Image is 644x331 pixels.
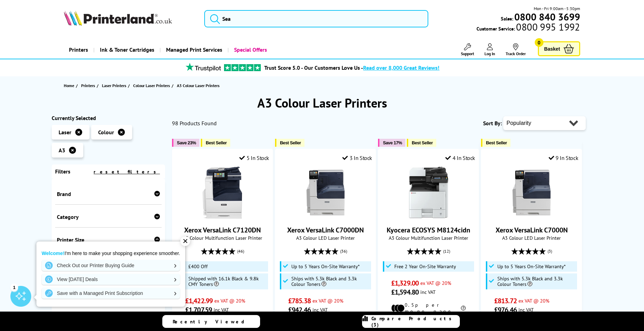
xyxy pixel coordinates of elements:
span: £813.72 [494,296,517,305]
span: A3 Colour LED Laser Printer [279,235,372,241]
span: ex VAT @ 20% [420,280,451,286]
span: (36) [340,245,347,258]
div: Currently Selected [52,114,165,121]
a: Xerox VersaLink C7120DN [197,213,249,220]
span: Ships with 5.3k Black and 3.3k Colour Toners [291,276,370,287]
h1: A3 Colour Laser Printers [52,95,593,111]
span: Colour Laser Printers [133,82,170,89]
img: Xerox VersaLink C7000N [506,167,558,219]
span: £1,707.59 [185,305,212,314]
a: Compare Products (3) [362,315,460,328]
span: (46) [237,245,244,258]
a: Printers [64,41,93,59]
span: A3 Colour Laser Printers [177,83,220,88]
a: Printerland Logo [64,10,195,27]
span: Laser [59,129,71,136]
a: Xerox VersaLink C7000DN [287,226,364,235]
a: Home [64,82,76,89]
a: Xerox VersaLink C7000N [496,226,568,235]
a: Managed Print Services [160,41,227,59]
span: Support [461,51,474,56]
a: Kyocera ECOSYS M8124cidn [403,213,455,220]
span: £976.46 [494,305,517,314]
a: Laser Printers [102,82,128,89]
span: Mon - Fri 9:00am - 5:30pm [534,5,580,12]
span: Shipped with 16.1k Black & 9.8k CMY Toners [188,276,267,287]
span: Filters [55,168,70,175]
a: Ink & Toner Cartridges [93,41,160,59]
img: Xerox VersaLink C7120DN [197,167,249,219]
div: 3 In Stock [342,154,372,161]
span: Save 23% [177,140,196,145]
button: Best Seller [275,139,304,147]
a: Xerox VersaLink C7000N [506,213,558,220]
span: Compare Products (3) [371,315,460,328]
button: Best Seller [201,139,230,147]
span: Customer Service: [476,24,580,32]
div: 1 [10,283,18,291]
span: A3 Colour LED Laser Printer [485,235,578,241]
button: Best Seller [481,139,510,147]
span: £1,422.99 [185,296,213,305]
span: Log In [484,51,495,56]
a: Xerox VersaLink C7000DN [300,213,352,220]
span: 0 [535,38,543,47]
a: Xerox VersaLink C7120DN [184,226,261,235]
p: I'm here to make your shopping experience smoother. [42,250,180,256]
span: Best Seller [206,140,227,145]
div: 9 In Stock [549,154,578,161]
span: £785.38 [288,296,311,305]
span: Printers [81,82,95,89]
div: ✕ [180,236,190,246]
button: Best Seller [407,139,436,147]
span: Read over 8,000 Great Reviews! [363,64,439,71]
span: inc VAT [214,306,229,313]
span: 0800 995 1992 [515,24,580,30]
span: inc VAT [312,306,328,313]
a: Track Order [506,43,526,56]
img: trustpilot rating [182,63,224,71]
span: Sales: [501,15,513,22]
span: Best Seller [486,140,507,145]
a: Colour Laser Printers [133,82,172,89]
span: Free 2 Year On-Site Warranty [394,264,456,269]
a: Save with a Managed Print Subscription [42,288,180,299]
a: Recently Viewed [162,315,260,328]
input: Sea [204,10,428,27]
img: Kyocera ECOSYS M8124cidn [403,167,455,219]
a: 0800 840 3699 [513,14,580,20]
span: £400 Off [188,264,208,269]
img: Xerox VersaLink C7000DN [300,167,352,219]
span: Best Seller [412,140,433,145]
a: View [DATE] Deals [42,274,180,285]
img: Printerland Logo [64,10,172,26]
span: £1,329.00 [391,279,419,288]
span: £942.46 [288,305,311,314]
a: reset filters [94,169,160,175]
a: Printers [81,82,97,89]
span: £1,594.80 [391,288,419,297]
a: Trust Score 5.0 - Our Customers Love Us -Read over 8,000 Great Reviews! [264,64,439,71]
span: Up to 5 Years On-Site Warranty* [291,264,360,269]
b: 0800 840 3699 [514,10,580,23]
div: Category [57,213,160,220]
span: A3 Colour Multifunction Laser Printer [382,235,475,241]
img: trustpilot rating [224,64,261,71]
a: Log In [484,43,495,56]
span: Recently Viewed [173,319,251,325]
div: Brand [57,190,160,197]
strong: Welcome! [42,251,65,256]
span: Up to 5 Years On-Site Warranty* [497,264,566,269]
a: Check Out our Printer Buying Guide [42,260,180,271]
span: inc VAT [518,306,534,313]
a: Basket 0 [538,41,580,56]
button: Save 17% [378,139,405,147]
a: Support [461,43,474,56]
span: inc VAT [420,289,436,295]
span: (3) [548,245,552,258]
span: Ink & Toner Cartridges [100,41,154,59]
span: (12) [443,245,450,258]
span: A3 Colour Multifunction Laser Printer [176,235,269,241]
span: Sort By: [483,120,502,127]
a: Special Offers [227,41,272,59]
